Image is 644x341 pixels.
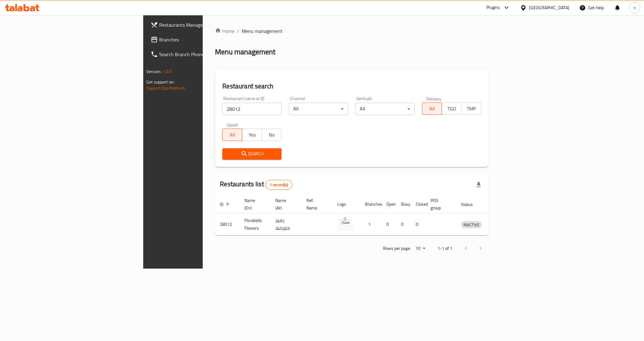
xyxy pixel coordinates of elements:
span: Menu management [242,27,282,35]
span: ID [220,201,232,208]
td: 0 [381,214,396,235]
span: Status [461,201,481,208]
span: All [225,130,240,139]
h2: Restaurant search [222,82,481,91]
label: Upsell [227,122,238,127]
span: Search Branch Phone [159,51,246,58]
th: Open [381,195,396,214]
button: Yes [242,129,262,141]
td: 0 [396,214,411,235]
button: No [262,129,282,141]
td: زهور فلورابيلا [270,214,301,235]
span: Search [227,150,277,158]
span: INACTIVE [461,221,482,228]
th: Busy [396,195,411,214]
button: TGO [442,103,462,115]
th: Branches [360,195,381,214]
button: TMP [461,103,481,115]
td: Florabella Flowers [240,214,270,235]
a: Support.OpsPlatform [146,84,185,92]
button: Search [222,148,282,160]
span: Restaurants Management [159,21,246,29]
div: [GEOGRAPHIC_DATA] [529,4,569,11]
span: Name (En) [244,197,263,211]
span: Branches [159,36,246,43]
p: 1-1 of 1 [438,245,452,252]
th: Closed [411,195,426,214]
table: enhanced table [215,195,510,235]
nav: breadcrumb [215,27,489,35]
td: 0 [411,214,426,235]
div: All [355,103,415,115]
div: Export file [471,177,486,192]
span: All [425,104,439,113]
th: Logo [332,195,360,214]
span: POS group [431,197,449,211]
button: All [222,129,242,141]
p: Rows per page: [383,245,411,252]
img: Florabella Flowers [337,215,353,231]
div: Total records count [266,180,292,190]
span: No [264,130,279,139]
span: Get support on: [146,78,174,86]
label: Delivery [426,96,442,101]
span: Name (Ar) [275,197,294,211]
div: All [289,103,348,115]
span: 1.0.0 [162,68,172,76]
span: Ref. Name [306,197,325,211]
span: 1 record(s) [266,182,292,188]
a: Search Branch Phone [146,47,251,62]
span: Yes [245,130,259,139]
a: Restaurants Management [146,17,251,32]
span: TMP [464,104,479,113]
div: Rows per page: [413,244,428,253]
a: Branches [146,32,251,47]
td: 1 [360,214,381,235]
button: All [422,103,442,115]
input: Search for restaurant name or ID.. [222,103,282,115]
span: n [634,4,636,11]
span: TGO [444,104,459,113]
span: Version: [146,68,161,76]
h2: Restaurants list [220,180,292,190]
div: Plugins [486,4,500,11]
